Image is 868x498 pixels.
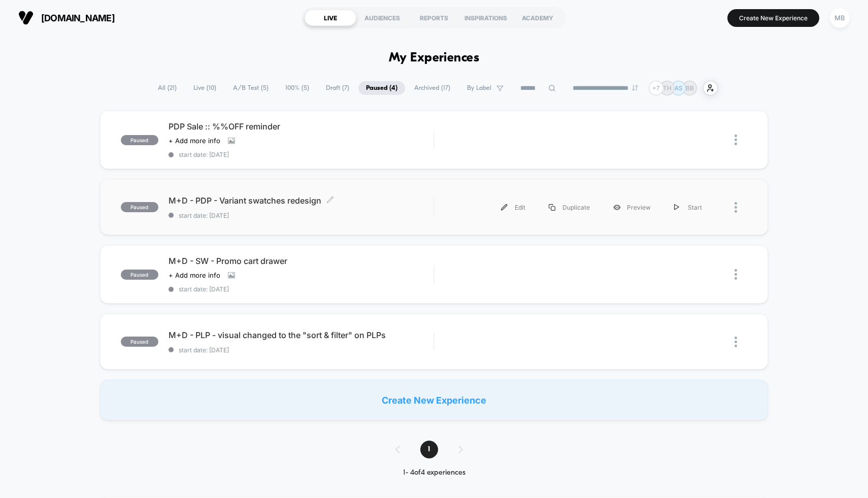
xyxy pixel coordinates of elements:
[169,285,434,293] span: start date: [DATE]
[121,337,158,347] span: paused
[501,204,508,211] img: menu
[735,202,737,213] img: close
[121,202,158,212] span: paused
[18,10,34,25] img: Visually logo
[830,8,850,28] div: MB
[675,84,683,92] p: AS
[537,196,602,219] div: Duplicate
[225,81,276,95] span: A/B Test ( 5 )
[169,271,220,279] span: + Add more info
[602,196,662,219] div: Preview
[549,204,555,211] img: menu
[121,135,158,145] span: paused
[385,469,483,477] div: 1 - 4 of 4 experiences
[727,9,819,27] button: Create New Experience
[169,195,434,206] span: M+D - PDP - Variant swatches redesign
[186,81,224,95] span: Live ( 10 )
[15,10,118,26] button: [DOMAIN_NAME]
[356,10,408,26] div: AUDIENCES
[121,270,158,280] span: paused
[649,81,663,95] div: + 7
[358,81,405,95] span: Paused ( 4 )
[663,84,672,92] p: TH
[662,196,714,219] div: Start
[41,13,115,23] span: [DOMAIN_NAME]
[632,85,638,91] img: end
[169,137,220,145] span: + Add more info
[407,81,458,95] span: Archived ( 17 )
[467,84,491,92] span: By Label
[674,204,679,211] img: menu
[389,51,480,65] h1: My Experiences
[278,81,317,95] span: 100% ( 5 )
[169,330,434,340] span: M+D - PLP - visual changed to the "sort & filter" on PLPs
[827,8,853,28] button: MB
[735,337,737,347] img: close
[169,212,434,219] span: start date: [DATE]
[489,196,537,219] div: Edit
[512,10,563,26] div: ACADEMY
[150,81,184,95] span: All ( 21 )
[735,135,737,145] img: close
[305,10,356,26] div: LIVE
[169,151,434,158] span: start date: [DATE]
[460,10,512,26] div: INSPIRATIONS
[408,10,460,26] div: REPORTS
[169,346,434,354] span: start date: [DATE]
[420,441,438,458] span: 1
[100,380,769,420] div: Create New Experience
[318,81,357,95] span: Draft ( 7 )
[686,84,694,92] p: BB
[169,121,434,131] span: PDP Sale :: %%OFF reminder
[735,269,737,280] img: close
[169,256,434,266] span: M+D - SW - Promo cart drawer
